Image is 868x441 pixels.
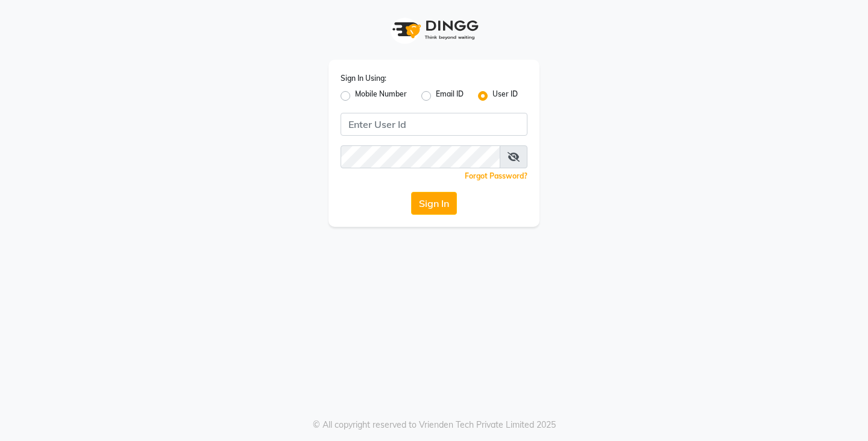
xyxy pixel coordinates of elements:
[465,171,527,180] a: Forgot Password?
[341,145,500,168] input: Username
[355,89,407,103] label: Mobile Number
[341,73,386,84] label: Sign In Using:
[436,89,464,103] label: Email ID
[411,192,457,215] button: Sign In
[386,12,482,48] img: logo1.svg
[492,89,518,103] label: User ID
[341,113,527,136] input: Username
